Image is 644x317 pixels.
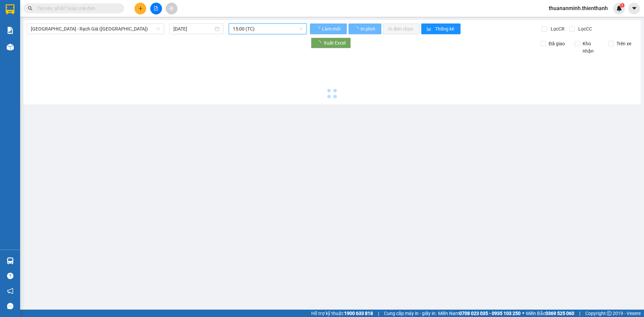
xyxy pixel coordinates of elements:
span: In phơi [361,25,376,33]
span: Lọc CR [548,25,566,33]
span: search [28,6,33,11]
strong: 1900 633 818 [344,311,373,316]
span: loading [315,27,321,31]
button: bar-chartThống kê [421,23,461,34]
button: file-add [150,3,162,14]
span: message [7,303,13,309]
span: loading [354,27,360,31]
span: 1 [621,3,623,8]
button: Làm mới [310,23,347,34]
span: bar-chart [427,27,432,32]
button: In đơn chọn [383,23,420,34]
span: caret-down [631,5,637,11]
span: copyright [607,311,611,316]
span: ⚪️ [522,312,524,315]
span: Trên xe [614,40,634,47]
span: Hỗ trợ kỹ thuật: [311,310,373,317]
span: Thống kê [435,25,455,33]
img: solution-icon [7,27,14,34]
img: logo-vxr [6,4,14,14]
button: Xuất Excel [311,38,351,48]
sup: 1 [620,3,625,8]
strong: 0369 525 060 [545,311,574,316]
span: Cung cấp máy in - giấy in: [384,310,436,317]
button: plus [135,3,146,14]
span: thuananminh.thienthanh [543,4,613,12]
span: notification [7,288,13,294]
span: loading [316,41,324,45]
button: In phơi [348,23,381,34]
span: Miền Nam [438,310,521,317]
span: Làm mới [322,25,341,33]
span: Sài Gòn - Rạch Giá (Hàng Hoá) [31,24,160,34]
span: Xuất Excel [324,39,345,47]
span: Kho nhận [580,40,603,55]
img: icon-new-feature [616,5,622,11]
input: 12/09/2025 [173,25,213,33]
span: file-add [154,6,158,11]
img: warehouse-icon [7,44,14,51]
strong: 0708 023 035 - 0935 103 250 [459,311,521,316]
button: aim [166,3,177,14]
span: question-circle [7,273,13,279]
span: Đã giao [546,40,568,47]
span: | [579,310,580,317]
input: Tìm tên, số ĐT hoặc mã đơn [37,5,116,12]
span: aim [169,6,174,11]
span: 15:00 (TC) [233,24,303,34]
span: Lọc CC [576,25,593,33]
span: Miền Bắc [526,310,574,317]
span: | [378,310,379,317]
img: warehouse-icon [7,257,14,264]
span: plus [138,6,143,11]
button: caret-down [628,3,640,14]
